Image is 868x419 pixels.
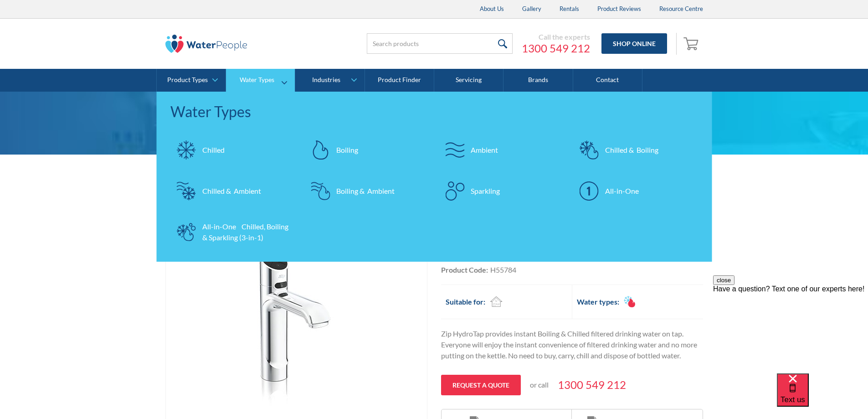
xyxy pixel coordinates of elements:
iframe: podium webchat widget prompt [713,275,868,385]
a: Request a quote [441,375,521,395]
a: Open empty cart [681,33,703,55]
a: Product Types [157,69,226,92]
a: Water Types [226,69,295,92]
div: Water Types [240,76,274,84]
a: Chilled [170,134,296,166]
p: or call [530,379,549,390]
div: H55784 [490,264,516,275]
a: 1300 549 212 [522,41,590,55]
a: Boiling [304,134,430,166]
a: Contact [573,69,642,92]
input: Search products [367,33,513,54]
a: Industries [295,69,364,92]
img: shopping cart [683,36,701,51]
div: Ambient [471,145,498,155]
div: Product Types [167,76,208,84]
img: The Water People [165,35,247,53]
a: Chilled & Boiling [573,134,699,166]
a: All-in-One [573,175,699,207]
a: Product Finder [365,69,434,92]
a: 1300 549 212 [558,377,626,393]
a: Shop Online [601,33,667,54]
div: Call the experts [522,32,590,41]
div: Chilled & Boiling [605,145,658,155]
div: Chilled & Ambient [202,186,261,197]
a: Brands [503,69,573,92]
div: Boiling & Ambient [336,186,395,197]
a: Chilled & Ambient [170,175,296,207]
h2: Suitable for: [446,296,485,307]
div: All-in-One [605,186,639,197]
div: Industries [312,76,340,84]
a: All-in-One Chilled, Boiling & Sparkling (3-in-1) [170,216,296,248]
a: Sparkling [439,175,564,207]
a: Boiling & Ambient [304,175,430,207]
p: Zip HydroTap provides instant Boiling & Chilled filtered drinking water on tap. Everyone will enj... [441,328,703,361]
div: Water Types [170,101,699,123]
div: All-in-One Chilled, Boiling & Sparkling (3-in-1) [202,221,291,243]
iframe: podium webchat widget bubble [777,373,868,419]
div: Sparkling [471,186,500,197]
div: Chilled [202,145,225,155]
a: Servicing [434,69,503,92]
h2: Water types: [577,296,619,307]
nav: Water Types [157,92,712,262]
strong: Product Code: [441,265,488,274]
a: Ambient [439,134,564,166]
div: Boiling [336,145,358,155]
